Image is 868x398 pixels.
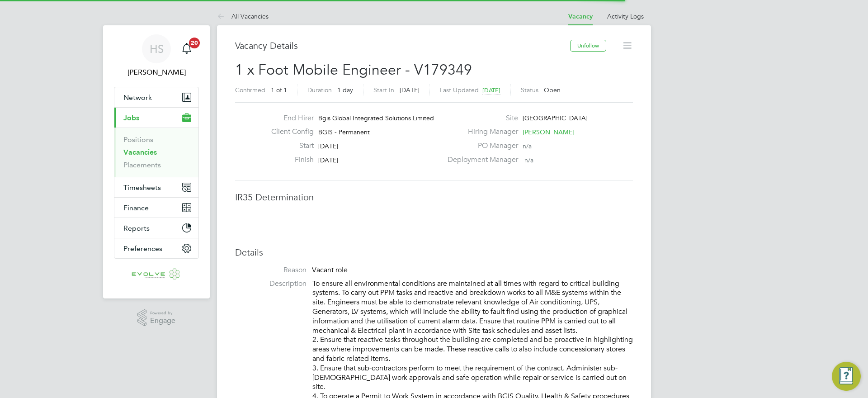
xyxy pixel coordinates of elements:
[217,12,269,20] a: All Vacancies
[178,34,196,63] a: 20
[235,191,633,203] h3: IR35 Determination
[132,268,181,282] img: evolve-talent-logo-retina.png
[607,12,644,20] a: Activity Logs
[235,279,307,289] label: Description
[114,218,198,238] button: Reports
[521,86,538,94] label: Status
[123,183,161,192] span: Timesheets
[440,86,479,94] label: Last Updated
[523,114,588,122] span: [GEOGRAPHIC_DATA]
[832,362,861,391] button: Engage Resource Center
[442,114,518,123] label: Site
[482,86,500,94] span: [DATE]
[235,61,472,79] span: 1 x Foot Mobile Engineer - V179349
[400,86,420,94] span: [DATE]
[123,244,162,253] span: Preferences
[318,156,338,164] span: [DATE]
[271,86,287,94] span: 1 of 1
[264,114,314,123] label: End Hirer
[123,93,152,102] span: Network
[337,86,353,94] span: 1 day
[235,246,633,258] h3: Details
[123,114,139,122] span: Jobs
[318,128,370,136] span: BGIS - Permanent
[570,40,606,52] button: Unfollow
[150,317,175,325] span: Engage
[189,38,200,48] span: 20
[114,268,199,282] a: Go to home page
[568,13,593,20] a: Vacancy
[114,87,198,107] button: Network
[264,141,314,151] label: Start
[264,155,314,165] label: Finish
[123,148,157,156] a: Vacancies
[442,127,518,137] label: Hiring Manager
[114,128,198,177] div: Jobs
[150,43,164,55] span: HS
[114,34,199,78] a: HS[PERSON_NAME]
[114,198,198,218] button: Finance
[114,67,199,78] span: Harri Smith
[114,108,198,128] button: Jobs
[523,128,575,136] span: [PERSON_NAME]
[264,127,314,137] label: Client Config
[123,204,149,212] span: Finance
[114,238,198,258] button: Preferences
[235,265,307,275] label: Reason
[150,309,175,317] span: Powered by
[318,142,338,150] span: [DATE]
[307,86,332,94] label: Duration
[235,86,265,94] label: Confirmed
[137,309,176,327] a: Powered byEngage
[442,141,518,151] label: PO Manager
[523,142,532,150] span: n/a
[442,155,518,165] label: Deployment Manager
[544,86,561,94] span: Open
[114,177,198,197] button: Timesheets
[235,40,570,52] h3: Vacancy Details
[103,25,210,298] nav: Main navigation
[123,135,153,144] a: Positions
[312,265,348,275] span: Vacant role
[123,224,150,232] span: Reports
[318,114,434,122] span: Bgis Global Integrated Solutions Limited
[524,156,533,164] span: n/a
[373,86,394,94] label: Start In
[123,161,161,169] a: Placements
